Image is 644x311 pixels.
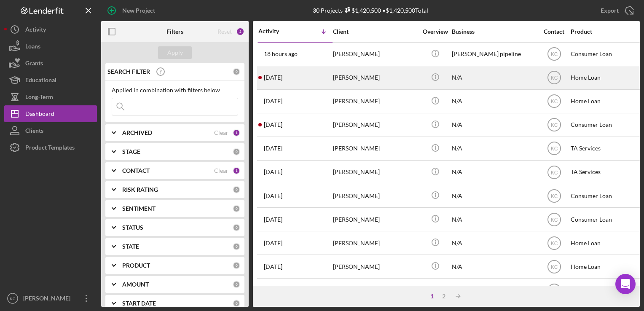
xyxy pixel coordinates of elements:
[264,121,282,128] time: 2025-09-09 04:26
[4,21,97,38] button: Activity
[333,43,417,65] div: [PERSON_NAME]
[333,90,417,113] div: [PERSON_NAME]
[233,262,240,269] div: 0
[550,146,558,152] text: KC
[264,193,282,199] time: 2025-08-18 20:15
[167,46,183,59] div: Apply
[550,264,558,270] text: KC
[122,205,156,212] b: SENTIMENT
[233,148,240,155] div: 0
[333,208,417,231] div: [PERSON_NAME]
[264,263,282,270] time: 2025-08-14 20:39
[264,51,298,57] time: 2025-09-15 19:35
[550,122,558,128] text: KC
[233,186,240,193] div: 0
[452,279,536,301] div: N/A
[112,87,238,94] div: Applied in combination with filters below
[258,28,295,35] div: Activity
[333,255,417,278] div: [PERSON_NAME]
[122,262,150,269] b: PRODUCT
[21,290,76,309] div: [PERSON_NAME]
[615,274,636,294] div: Open Intercom Messenger
[25,55,43,74] div: Grants
[550,75,558,81] text: KC
[452,255,536,278] div: N/A
[122,129,152,136] b: ARCHIVED
[438,293,450,300] div: 2
[25,122,43,141] div: Clients
[217,28,232,35] div: Reset
[333,232,417,254] div: [PERSON_NAME]
[4,72,97,88] button: Educational
[122,148,140,155] b: STAGE
[233,300,240,307] div: 0
[550,217,558,223] text: KC
[264,145,282,152] time: 2025-08-21 19:13
[452,208,536,231] div: N/A
[122,281,149,288] b: AMOUNT
[233,167,240,174] div: 1
[214,167,228,174] div: Clear
[25,105,54,124] div: Dashboard
[4,55,97,72] button: Grants
[264,216,282,223] time: 2025-08-18 18:46
[214,129,228,136] div: Clear
[452,67,536,89] div: N/A
[452,90,536,113] div: N/A
[452,43,536,65] div: [PERSON_NAME] pipeline
[122,300,156,307] b: START DATE
[452,137,536,160] div: N/A
[333,28,417,35] div: Client
[122,243,139,250] b: STATE
[601,2,619,19] div: Export
[550,51,558,57] text: KC
[4,290,97,307] button: KC[PERSON_NAME]
[236,27,244,36] div: 2
[25,139,75,158] div: Product Templates
[452,185,536,207] div: N/A
[4,122,97,139] button: Clients
[452,161,536,183] div: N/A
[10,296,15,301] text: KC
[538,28,570,35] div: Contact
[264,169,282,175] time: 2025-08-19 19:44
[25,38,40,57] div: Loans
[264,240,282,247] time: 2025-08-14 21:25
[122,167,150,174] b: CONTACT
[333,114,417,136] div: [PERSON_NAME]
[122,186,158,193] b: RISK RATING
[452,114,536,136] div: N/A
[550,193,558,199] text: KC
[101,2,164,19] button: New Project
[333,279,417,301] div: [PERSON_NAME]
[4,139,97,156] button: Product Templates
[452,232,536,254] div: N/A
[25,88,53,107] div: Long-Term
[233,68,240,75] div: 0
[550,99,558,105] text: KC
[233,281,240,288] div: 0
[4,105,97,122] button: Dashboard
[158,46,192,59] button: Apply
[419,28,451,35] div: Overview
[333,185,417,207] div: [PERSON_NAME]
[233,224,240,231] div: 0
[426,293,438,300] div: 1
[122,2,155,19] div: New Project
[550,169,558,175] text: KC
[343,7,381,14] div: $1,420,500
[592,2,640,19] button: Export
[25,21,46,40] div: Activity
[4,88,97,105] button: Long-Term
[313,7,428,14] div: 30 Projects • $1,420,500 Total
[333,137,417,160] div: [PERSON_NAME]
[4,38,97,55] button: Loans
[264,74,282,81] time: 2025-09-12 17:33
